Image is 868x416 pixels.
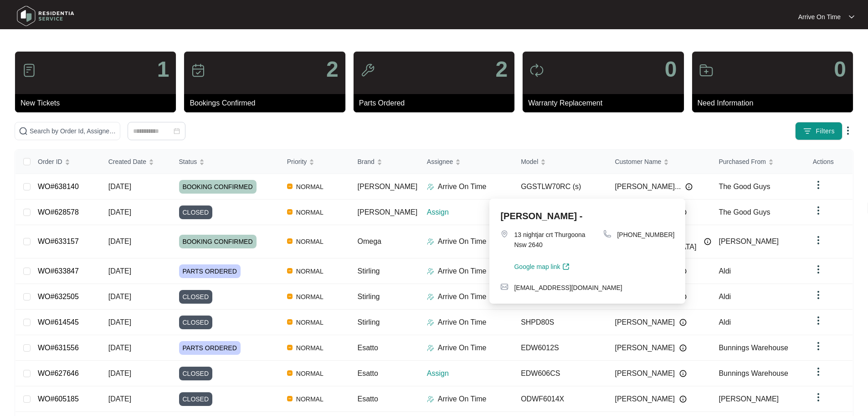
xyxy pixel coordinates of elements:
img: Info icon [679,395,687,403]
span: Stirling [358,293,380,300]
img: dropdown arrow [813,264,824,275]
p: Assign [427,368,514,379]
span: BOOKING CONFIRMED [179,180,257,194]
th: Purchased From [711,150,805,174]
td: ODWF6014X [514,386,607,412]
span: Stirling [358,267,380,275]
span: [PERSON_NAME] [719,237,779,245]
th: Created Date [101,150,172,174]
span: Aldi [719,318,731,326]
span: NORMAL [293,181,327,192]
img: Info icon [679,319,687,326]
span: Customer Name [615,157,661,167]
p: Warranty Replacement [528,98,683,109]
th: Model [514,150,607,174]
img: Vercel Logo [287,294,293,299]
p: Arrive On Time [438,291,487,302]
span: BOOKING CONFIRMED [179,235,257,248]
img: dropdown arrow [813,392,824,403]
span: NORMAL [293,317,327,328]
span: NORMAL [293,368,327,379]
img: Vercel Logo [287,345,293,350]
img: icon [699,63,714,78]
span: NORMAL [293,342,327,353]
p: Parts Ordered [359,98,514,109]
span: Bunnings Warehouse [719,369,788,377]
p: Assign [427,207,514,218]
img: dropdown arrow [813,366,824,377]
span: [DATE] [108,293,131,300]
img: residentia service logo [14,2,77,30]
img: icon [360,63,375,78]
span: CLOSED [179,290,213,304]
img: Assigner Icon [427,395,434,403]
span: CLOSED [179,316,213,329]
span: NORMAL [293,236,327,247]
p: Arrive On Time [438,342,487,353]
img: link icon [562,263,570,270]
img: Info icon [679,370,687,377]
th: Brand [350,150,420,174]
img: Assigner Icon [427,344,434,352]
img: icon [191,63,205,78]
span: Bunnings Warehouse [719,344,788,352]
img: search-icon [19,126,28,136]
img: Assigner Icon [427,319,434,326]
span: [PERSON_NAME] [358,208,418,216]
p: Bookings Confirmed [190,98,345,109]
img: Vercel Logo [287,209,293,215]
a: WO#631556 [38,344,79,352]
span: Created Date [108,157,146,167]
span: [DATE] [108,318,131,326]
img: Info icon [704,238,711,245]
img: Vercel Logo [287,396,293,401]
span: [PERSON_NAME] [615,394,675,405]
button: filter iconFilters [795,122,842,140]
span: Order ID [38,157,62,167]
img: dropdown arrow [813,315,824,326]
p: 2 [495,58,508,80]
span: Aldi [719,293,731,300]
th: Order ID [31,150,101,174]
span: NORMAL [293,207,327,218]
span: [PERSON_NAME] [615,342,675,353]
img: dropdown arrow [813,290,824,300]
a: WO#628578 [38,208,79,216]
span: Omega [358,237,381,245]
a: WO#614545 [38,318,79,326]
img: Vercel Logo [287,370,293,376]
td: SHPD80S [514,310,607,335]
td: GGSTLW70RC (s) [514,174,607,200]
div: [EMAIL_ADDRESS][DOMAIN_NAME] [514,283,622,293]
img: Assigner Icon [427,183,434,190]
img: dropdown arrow [813,235,824,246]
span: PARTS ORDERED [179,264,241,278]
img: Assigner Icon [427,268,434,275]
th: Actions [806,150,853,174]
span: [DATE] [108,344,131,352]
input: Search by Order Id, Assignee Name, Customer Name, Brand and Model [30,126,116,136]
td: EDW6012S [514,335,607,361]
img: location icon [500,230,508,238]
span: CLOSED [179,367,213,380]
p: Arrive On Time [438,266,487,277]
span: [DATE] [108,267,131,275]
span: Purchased From [719,157,765,167]
td: EDW606CS [514,361,607,386]
img: Info icon [679,344,687,352]
p: Arrive On Time [438,181,487,192]
div: [PHONE_NUMBER] [603,230,674,272]
span: [PERSON_NAME] [358,183,418,190]
span: [DATE] [108,369,131,377]
th: Priority [280,150,350,174]
img: phone icon [603,230,611,238]
p: [PERSON_NAME] - [500,210,674,222]
img: dropdown arrow [842,125,853,136]
img: Info icon [685,183,693,190]
p: Arrive On Time [438,317,487,328]
th: Customer Name [607,150,711,174]
th: Assignee [420,150,514,174]
a: WO#633157 [38,237,79,245]
span: [DATE] [108,208,131,216]
img: Vercel Logo [287,184,293,189]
